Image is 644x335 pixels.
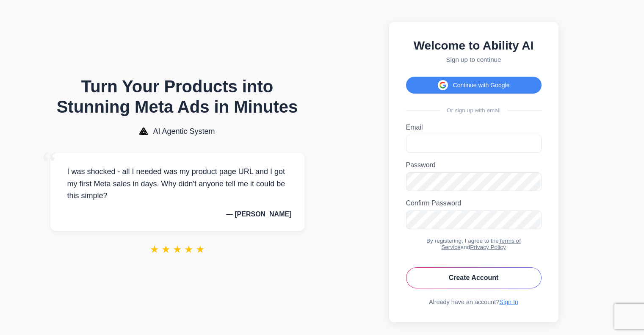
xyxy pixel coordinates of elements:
[63,166,292,202] p: I was shocked - all I needed was my product page URL and I got my first Meta sales in days. Why d...
[499,299,518,305] a: Sign In
[139,127,148,135] img: AI Agentic System Logo
[470,244,506,250] a: Privacy Policy
[63,210,292,218] p: — [PERSON_NAME]
[406,107,542,114] div: Or sign up with email
[42,144,57,183] span: “
[173,244,182,255] span: ★
[406,267,542,288] button: Create Account
[406,299,542,305] div: Already have an account?
[406,238,542,250] div: By registering, I agree to the and
[406,124,542,131] label: Email
[406,77,542,94] button: Continue with Google
[406,161,542,169] label: Password
[406,199,542,207] label: Confirm Password
[161,244,171,255] span: ★
[441,238,521,250] a: Terms of Service
[184,244,193,255] span: ★
[406,39,542,53] h2: Welcome to Ability AI
[50,76,304,117] h1: Turn Your Products into Stunning Meta Ads in Minutes
[150,244,159,255] span: ★
[153,127,215,136] span: AI Agentic System
[196,244,205,255] span: ★
[406,56,542,63] p: Sign up to continue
